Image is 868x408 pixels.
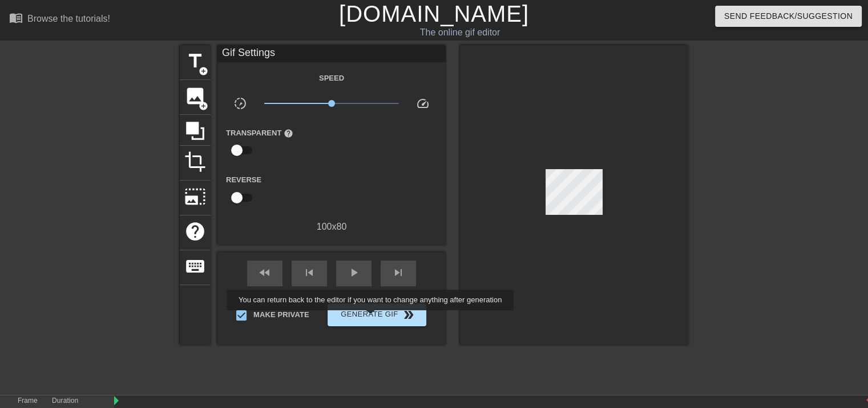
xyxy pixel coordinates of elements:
a: Browse the tutorials! [9,11,110,29]
span: slow_motion_video [233,97,247,110]
label: Speed [319,73,344,84]
span: Generate Gif [332,308,422,322]
span: menu_book [9,11,23,25]
span: add_circle [199,101,208,111]
span: photo_size_select_large [184,186,206,207]
a: [DOMAIN_NAME] [339,1,529,26]
button: Send Feedback/Suggestion [715,6,862,27]
span: skip_next [391,266,405,279]
span: add_circle [199,66,208,76]
span: Send Feedback/Suggestion [724,9,853,23]
span: help [184,221,206,242]
div: 100 x 80 [217,220,446,234]
label: Reverse [226,174,261,186]
div: The online gif editor [295,26,625,39]
span: play_arrow [347,266,361,279]
span: help [284,129,293,138]
label: Duration [52,398,78,405]
span: Make Private [253,309,309,321]
span: skip_previous [302,266,316,279]
span: keyboard [184,255,206,277]
label: Transparent [226,127,293,139]
span: speed [416,97,430,110]
div: Gif Settings [217,45,446,62]
span: title [184,50,206,72]
div: Browse the tutorials! [27,14,110,23]
button: Generate Gif [328,303,426,326]
span: double_arrow [402,308,415,322]
span: image [184,85,206,107]
span: fast_rewind [258,266,272,279]
span: crop [184,151,206,173]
